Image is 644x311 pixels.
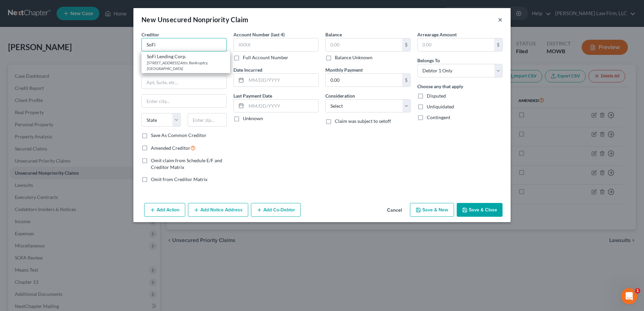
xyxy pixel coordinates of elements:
input: Apt, Suite, etc... [142,76,226,89]
div: SoFi Lending Corp. [147,53,225,60]
button: Save & New [410,203,454,217]
div: [STREET_ADDRESS] Attn: Bankruptcy, [GEOGRAPHIC_DATA] [147,60,225,71]
span: Belongs To [417,58,440,63]
button: Cancel [382,204,407,217]
div: $ [402,74,410,87]
div: $ [402,38,410,51]
input: 0.00 [326,38,402,51]
input: Search creditor by name... [141,38,227,51]
button: Add Notice Address [188,203,248,217]
label: Monthly Payment [325,66,363,73]
label: Full Account Number [243,54,288,61]
input: 0.00 [326,74,402,87]
div: New Unsecured Nonpriority Claim [141,15,248,24]
label: Unknown [243,115,263,122]
button: Add Co-Debtor [251,203,301,217]
label: Date Incurred [233,66,262,73]
input: MM/DD/YYYY [246,74,318,87]
label: Consideration [325,92,355,99]
span: Claim was subject to setoff [335,118,391,124]
label: Account Number (last 4) [233,31,285,38]
label: Choose any that apply [417,83,463,90]
button: × [498,15,503,24]
label: Balance Unknown [335,54,373,61]
span: Omit claim from Schedule E/F and Creditor Matrix [151,158,222,170]
label: Balance [325,31,342,38]
input: 0.00 [418,38,494,51]
input: MM/DD/YYYY [246,100,318,112]
div: $ [494,38,502,51]
span: Unliquidated [427,104,454,109]
span: Amended Creditor [151,145,190,151]
label: Arrearage Amount [417,31,457,38]
span: Omit from Creditor Matrix [151,176,207,182]
span: Disputed [427,93,446,99]
input: Enter city... [142,95,226,107]
label: Last Payment Date [233,92,272,99]
span: Contingent [427,114,450,120]
input: XXXX [233,38,319,51]
span: Creditor [141,32,159,37]
button: Add Action [144,203,185,217]
span: 1 [635,288,640,293]
button: Save & Close [457,203,503,217]
iframe: Intercom live chat [621,288,637,304]
input: Enter zip... [188,113,227,127]
label: Save As Common Creditor [151,132,206,139]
